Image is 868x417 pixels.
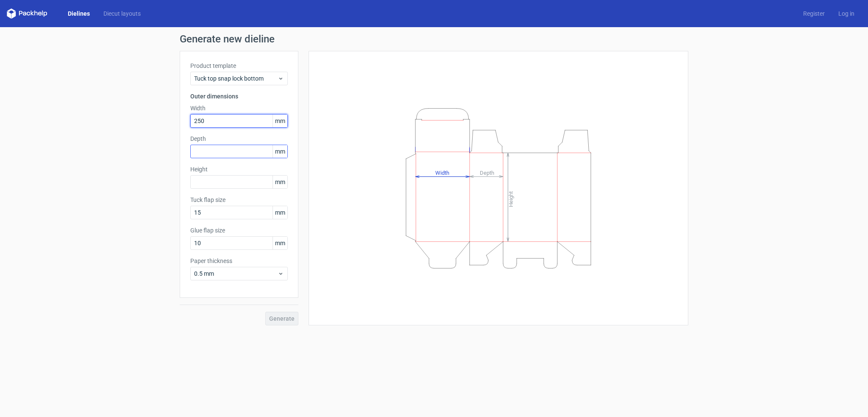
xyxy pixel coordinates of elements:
a: Dielines [61,9,97,18]
label: Width [190,104,288,112]
label: Glue flap size [190,226,288,235]
a: Log in [832,9,861,18]
label: Depth [190,134,288,143]
span: mm [273,145,287,158]
span: mm [273,237,287,249]
span: mm [273,115,287,127]
h1: Generate new dieline [180,34,688,44]
span: 0.5 mm [194,269,278,278]
tspan: Depth [480,169,494,176]
a: Register [796,9,832,18]
tspan: Height [508,191,514,207]
h3: Outer dimensions [190,92,288,101]
label: Tuck flap size [190,196,288,204]
span: mm [273,176,287,188]
tspan: Width [435,169,449,176]
label: Paper thickness [190,257,288,265]
span: Tuck top snap lock bottom [194,74,278,83]
label: Height [190,165,288,174]
a: Diecut layouts [97,9,147,18]
span: mm [273,206,287,219]
label: Product template [190,62,288,70]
